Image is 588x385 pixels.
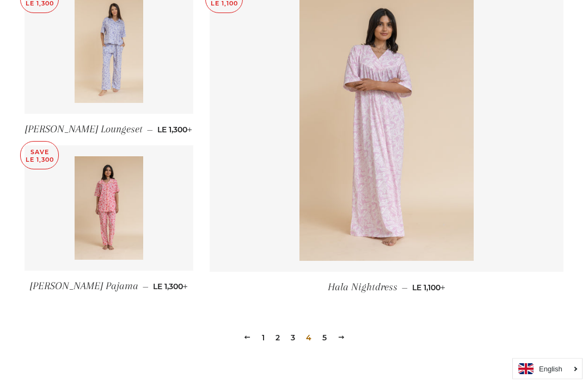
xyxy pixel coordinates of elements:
span: — [147,125,153,135]
a: 5 [318,330,331,346]
i: English [539,365,562,372]
span: — [402,283,408,293]
a: Hala Nightdress — LE 1,100 [210,272,563,303]
p: Save LE 1,300 [21,142,58,170]
span: — [143,282,149,292]
span: [PERSON_NAME] Loungeset [25,124,143,136]
span: LE 1,300 [157,125,192,135]
a: 1 [258,330,269,346]
span: Hala Nightdress [328,282,397,294]
span: LE 1,100 [412,283,445,293]
span: LE 1,300 [153,282,188,292]
a: [PERSON_NAME] Pajama — LE 1,300 [24,271,193,302]
span: [PERSON_NAME] Pajama [30,280,138,292]
span: 4 [302,330,316,346]
a: 2 [271,330,284,346]
a: 3 [286,330,299,346]
a: English [518,363,577,375]
a: [PERSON_NAME] Loungeset — LE 1,300 [24,114,193,145]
